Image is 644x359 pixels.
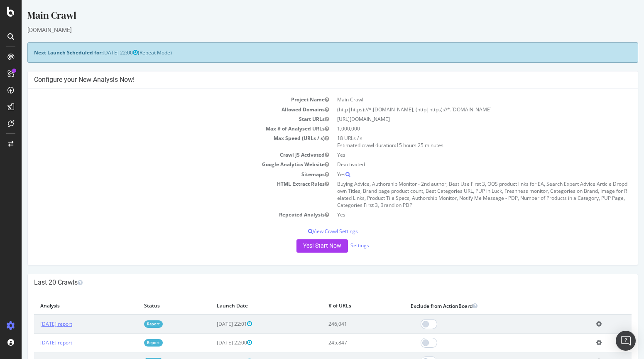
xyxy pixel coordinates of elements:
td: Yes [311,170,610,179]
div: (Repeat Mode) [6,42,617,63]
td: Buying Advice, Authorship Monitor - 2nd author, Best Use First 3, OOS product links for EA, Searc... [311,179,610,210]
span: [DATE] 22:00 [195,339,230,346]
th: Analysis [12,298,116,315]
td: Deactivated [311,160,610,169]
a: [DATE] report [19,339,51,346]
td: Google Analytics Website [12,160,311,169]
h4: Last 20 Crawls [12,278,610,287]
a: Report [122,320,141,327]
td: Start URLs [12,114,311,124]
td: Allowed Domains [12,105,311,114]
p: View Crawl Settings [12,228,610,235]
td: HTML Extract Rules [12,179,311,210]
a: Settings [329,242,348,249]
td: Max # of Analysed URLs [12,124,311,133]
td: Yes [311,150,610,160]
td: [URL][DOMAIN_NAME] [311,114,610,124]
th: Status [116,298,189,315]
td: 246,041 [301,315,383,334]
div: Main Crawl [6,8,617,26]
th: Exclude from ActionBoard [383,298,568,315]
td: Crawl JS Activated [12,150,311,160]
td: 18 URLs / s Estimated crawl duration: [311,133,610,150]
th: # of URLs [301,298,383,315]
td: Project Name [12,95,311,104]
div: Open Intercom Messenger [616,331,636,351]
a: Report [122,339,141,346]
td: Sitemaps [12,170,311,179]
td: Max Speed (URLs / s) [12,133,311,150]
td: Yes [311,210,610,219]
th: Launch Date [189,298,301,315]
a: [DATE] report [19,320,51,327]
td: Repeated Analysis [12,210,311,219]
span: [DATE] 22:01 [195,320,230,327]
div: [DOMAIN_NAME] [6,26,617,34]
span: 15 hours 25 minutes [375,142,422,149]
td: Main Crawl [311,95,610,104]
td: (http|https)://*.[DOMAIN_NAME], (http|https)://*.[DOMAIN_NAME] [311,105,610,114]
td: 245,847 [301,333,383,352]
strong: Next Launch Scheduled for: [12,49,81,56]
span: [DATE] 22:00 [81,49,116,56]
h4: Configure your New Analysis Now! [12,76,610,84]
td: 1,000,000 [311,124,610,133]
button: Yes! Start Now [275,239,326,253]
